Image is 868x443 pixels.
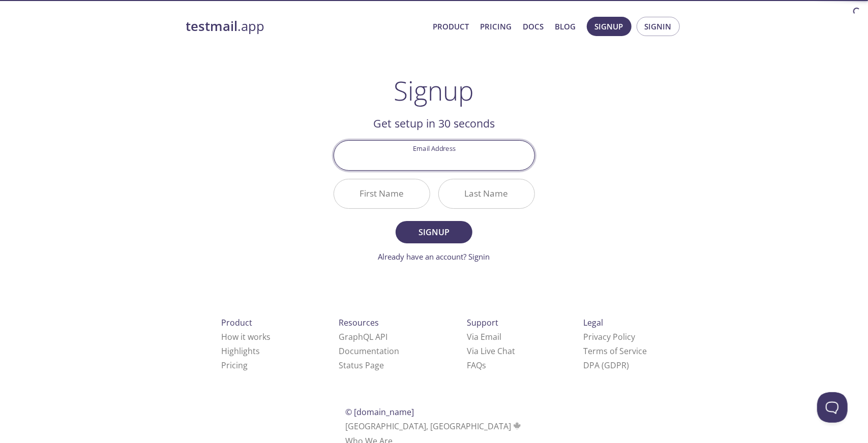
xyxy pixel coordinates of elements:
[345,406,414,418] span: © [DOMAIN_NAME]
[339,360,384,371] a: Status Page
[339,317,379,328] span: Resources
[396,221,472,243] button: Signup
[595,20,623,33] span: Signup
[467,317,498,328] span: Support
[555,20,576,33] a: Blog
[467,345,515,357] a: Via Live Chat
[339,331,387,342] a: GraphQL API
[186,17,238,35] strong: testmail
[645,20,672,33] span: Signin
[467,331,501,342] a: Via Email
[523,20,544,33] a: Docs
[817,392,848,423] iframe: Help Scout Beacon - Open
[587,17,632,36] button: Signup
[482,360,486,371] span: s
[467,360,486,371] a: FAQ
[334,115,535,132] h2: Get setup in 30 seconds
[378,251,490,262] a: Already have an account? Signin
[186,18,425,35] a: testmail.app
[221,331,271,342] a: How it works
[583,331,635,342] a: Privacy Policy
[345,421,523,432] span: [GEOGRAPHIC_DATA], [GEOGRAPHIC_DATA]
[481,20,512,33] a: Pricing
[221,360,248,371] a: Pricing
[221,345,260,357] a: Highlights
[221,317,252,328] span: Product
[407,225,461,239] span: Signup
[637,17,680,36] button: Signin
[583,345,647,357] a: Terms of Service
[583,317,603,328] span: Legal
[339,345,399,357] a: Documentation
[394,75,474,106] h1: Signup
[433,20,469,33] a: Product
[583,360,629,371] a: DPA (GDPR)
